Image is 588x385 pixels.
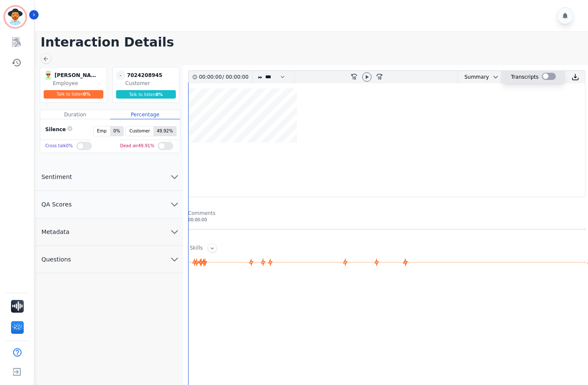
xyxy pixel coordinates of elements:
div: Transcripts [511,71,538,83]
svg: chevron down [169,254,180,264]
div: 00:00:00 [224,71,247,83]
button: Questions chevron down [35,246,183,273]
div: Cross talk 0 % [45,140,73,152]
div: Silence [44,126,73,136]
div: Dead air 49.91 % [120,140,154,152]
div: Customer [125,80,178,87]
span: 0 % [83,92,90,96]
button: QA Scores chevron down [35,191,183,218]
svg: chevron down [169,172,180,182]
div: Percentage [110,110,180,119]
div: 00:00:00 [199,71,222,83]
div: Employee [53,80,105,87]
h1: Interaction Details [41,35,588,50]
div: Talk to listen [44,90,104,99]
div: / [199,71,251,83]
div: Summary [458,71,489,83]
div: Duration [40,110,110,119]
svg: chevron down [492,74,499,80]
button: chevron down [489,74,499,80]
span: 0 % [110,126,124,136]
span: Metadata [35,228,76,236]
div: [PERSON_NAME] Small [55,71,97,80]
div: 00:00:00 [188,217,585,223]
span: Questions [35,255,78,264]
span: QA Scores [35,200,79,209]
img: download audio [571,73,579,81]
span: Customer [126,126,153,136]
span: Emp [94,126,110,136]
span: 0 % [155,92,163,97]
div: Talk to listen [116,90,176,99]
svg: chevron down [169,199,180,209]
div: Skills [190,245,203,253]
img: Bordered avatar [5,7,25,27]
svg: chevron down [169,227,180,237]
button: Metadata chevron down [35,218,183,246]
span: 49.92 % [153,126,176,136]
div: Comments [188,210,585,217]
span: - [116,71,125,80]
button: Sentiment chevron down [35,163,183,191]
div: 7024208945 [127,71,169,80]
span: Sentiment [35,173,79,181]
